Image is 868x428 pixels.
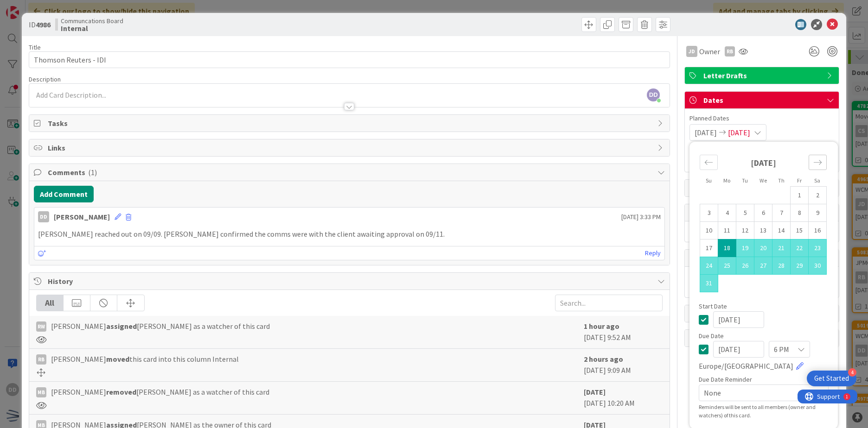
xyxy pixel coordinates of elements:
[555,295,663,311] input: Search...
[689,146,837,303] div: Calendar
[809,187,827,204] td: Choose Saturday, 08/02/2025 12:00 PM as your check-in date. It’s available.
[703,70,822,81] span: Letter Drafts
[759,177,767,184] small: We
[29,75,61,83] span: Description
[37,295,64,311] div: All
[809,222,827,239] td: Choose Saturday, 08/16/2025 12:00 PM as your check-in date. It’s available.
[645,247,661,259] a: Reply
[754,204,772,222] td: Choose Wednesday, 08/06/2025 12:00 PM as your check-in date. It’s available.
[728,127,750,138] span: [DATE]
[48,4,51,11] div: 1
[700,239,718,257] td: Choose Sunday, 08/17/2025 12:00 PM as your check-in date. It’s available.
[718,257,736,275] td: Selected. Monday, 08/25/2025 12:00 PM
[703,94,822,106] span: Dates
[29,19,51,30] span: ID
[48,276,653,287] span: History
[699,360,793,371] span: Europe/[GEOGRAPHIC_DATA]
[584,321,663,344] div: [DATE] 9:52 AM
[754,222,772,239] td: Choose Wednesday, 08/13/2025 12:00 PM as your check-in date. It’s available.
[19,1,42,13] span: Support
[809,257,827,275] td: Selected. Saturday, 08/30/2025 12:00 PM
[814,177,820,184] small: Sa
[700,275,718,292] td: Selected. Sunday, 08/31/2025 12:00 PM
[791,239,809,257] td: Selected. Friday, 08/22/2025 12:00 PM
[34,186,94,202] button: Add Comment
[736,204,754,222] td: Choose Tuesday, 08/05/2025 12:00 PM as your check-in date. It’s available.
[848,368,856,377] div: 4
[106,354,129,364] b: moved
[621,212,661,222] span: [DATE] 3:33 PM
[699,333,724,339] span: Due Date
[695,127,717,138] span: [DATE]
[809,204,827,222] td: Choose Saturday, 08/09/2025 12:00 PM as your check-in date. It’s available.
[29,43,41,51] label: Title
[772,204,791,222] td: Choose Thursday, 08/07/2025 12:00 PM as your check-in date. It’s available.
[778,177,785,184] small: Th
[647,88,660,101] span: DD
[699,303,727,309] span: Start Date
[51,386,269,397] span: [PERSON_NAME] [PERSON_NAME] as a watcher of this card
[718,204,736,222] td: Choose Monday, 08/04/2025 12:00 PM as your check-in date. It’s available.
[814,374,849,383] div: Get Started
[742,177,748,184] small: Tu
[699,46,720,57] span: Owner
[725,46,735,57] div: RB
[713,311,764,328] input: MM/DD/YYYY
[791,222,809,239] td: Choose Friday, 08/15/2025 12:00 PM as your check-in date. It’s available.
[36,354,46,365] div: RB
[38,211,49,222] div: DD
[809,155,827,170] div: Move forward to switch to the next month.
[88,168,97,177] span: ( 1 )
[61,25,123,32] b: Internal
[38,229,661,239] p: [PERSON_NAME] reached out on 09/09. [PERSON_NAME] confirmed the comms were with the client awaiti...
[699,403,829,420] div: Reminders will be sent to all members (owner and watchers) of this card.
[807,371,856,386] div: Open Get Started checklist, remaining modules: 4
[686,46,697,57] div: JD
[704,386,808,399] span: None
[713,341,764,358] input: MM/DD/YYYY
[36,20,51,29] b: 4986
[706,177,712,184] small: Su
[61,17,123,25] span: Communcations Board
[699,376,752,383] span: Due Date Reminder
[774,343,789,356] span: 6 PM
[584,354,623,364] b: 2 hours ago
[48,142,653,153] span: Links
[700,222,718,239] td: Choose Sunday, 08/10/2025 12:00 PM as your check-in date. It’s available.
[700,204,718,222] td: Choose Sunday, 08/03/2025 12:00 PM as your check-in date. It’s available.
[736,257,754,275] td: Selected. Tuesday, 08/26/2025 12:00 PM
[689,113,834,123] span: Planned Dates
[736,222,754,239] td: Choose Tuesday, 08/12/2025 12:00 PM as your check-in date. It’s available.
[584,387,606,397] b: [DATE]
[106,387,136,397] b: removed
[772,222,791,239] td: Choose Thursday, 08/14/2025 12:00 PM as your check-in date. It’s available.
[723,177,730,184] small: Mo
[772,239,791,257] td: Selected. Thursday, 08/21/2025 12:00 PM
[48,167,653,178] span: Comments
[584,321,619,331] b: 1 hour ago
[791,257,809,275] td: Selected. Friday, 08/29/2025 12:00 PM
[584,386,663,409] div: [DATE] 10:20 AM
[791,187,809,204] td: Choose Friday, 08/01/2025 12:00 PM as your check-in date. It’s available.
[718,239,736,257] td: Selected as start date. Monday, 08/18/2025 12:00 PM
[700,257,718,275] td: Selected. Sunday, 08/24/2025 12:00 PM
[754,239,772,257] td: Selected. Wednesday, 08/20/2025 12:00 PM
[36,387,46,397] div: MB
[36,321,46,332] div: RW
[797,177,802,184] small: Fr
[54,211,110,222] div: [PERSON_NAME]
[51,353,239,365] span: [PERSON_NAME] this card into this column Internal
[584,353,663,377] div: [DATE] 9:09 AM
[772,257,791,275] td: Selected. Thursday, 08/28/2025 12:00 PM
[754,257,772,275] td: Selected. Wednesday, 08/27/2025 12:00 PM
[718,222,736,239] td: Choose Monday, 08/11/2025 12:00 PM as your check-in date. It’s available.
[48,118,653,129] span: Tasks
[29,51,670,68] input: type card name here...
[700,155,718,170] div: Move backward to switch to the previous month.
[51,321,270,332] span: [PERSON_NAME] [PERSON_NAME] as a watcher of this card
[736,239,754,257] td: Selected. Tuesday, 08/19/2025 12:00 PM
[751,157,776,168] strong: [DATE]
[809,239,827,257] td: Selected. Saturday, 08/23/2025 12:00 PM
[106,321,137,331] b: assigned
[791,204,809,222] td: Choose Friday, 08/08/2025 12:00 PM as your check-in date. It’s available.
